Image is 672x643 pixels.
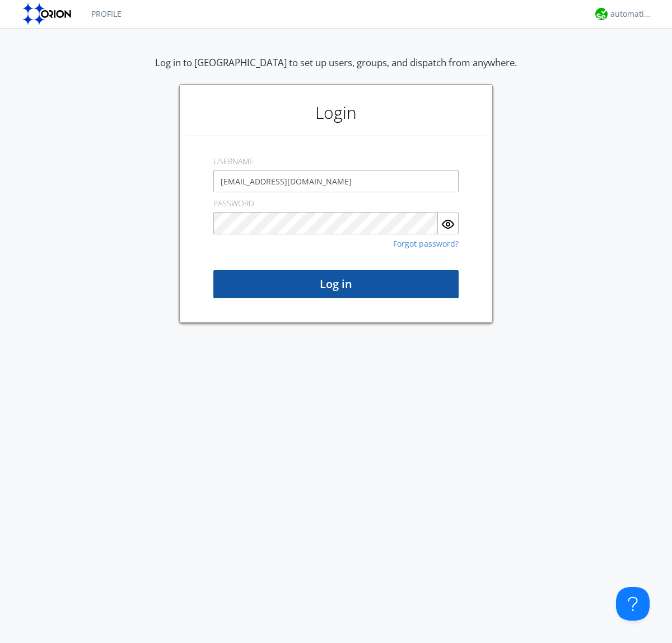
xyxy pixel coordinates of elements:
div: Log in to [GEOGRAPHIC_DATA] to set up users, groups, and dispatch from anywhere. [155,56,517,84]
a: Forgot password? [393,240,459,248]
button: Show Password [438,212,459,234]
label: USERNAME [213,156,254,167]
div: automation+atlas [610,8,652,20]
img: d2d01cd9b4174d08988066c6d424eccd [595,8,608,20]
input: Password [213,212,438,234]
label: PASSWORD [213,198,254,209]
h1: Login [185,90,487,135]
img: orion-labs-logo.svg [22,3,74,25]
button: Log in [213,270,459,298]
img: eye.svg [441,218,455,231]
iframe: Toggle Customer Support [616,587,650,621]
